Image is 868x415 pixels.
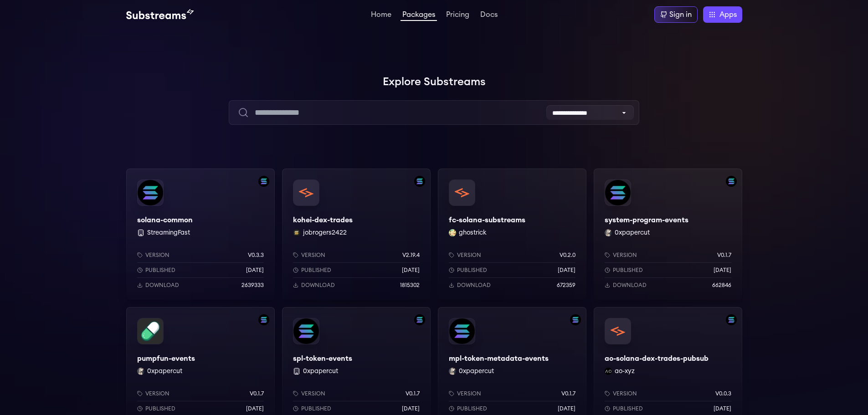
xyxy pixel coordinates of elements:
button: jobrogers2422 [303,228,347,237]
p: Published [301,266,331,274]
img: Filter by solana network [414,176,425,187]
p: [DATE] [558,405,575,412]
h1: Explore Substreams [126,73,742,91]
p: Download [457,282,491,289]
p: Version [613,390,637,397]
p: Version [301,390,325,397]
p: [DATE] [246,405,264,412]
span: Apps [719,9,737,20]
p: Version [145,390,169,397]
p: Version [457,251,481,259]
p: v2.19.4 [402,251,420,259]
a: fc-solana-substreamsfc-solana-substreamsghostrick ghostrickVersionv0.2.0Published[DATE]Download67... [438,169,586,300]
p: [DATE] [402,405,420,412]
div: Sign in [669,9,692,20]
p: v0.1.7 [717,251,731,259]
img: Filter by solana network [726,176,737,187]
p: Published [145,266,175,274]
p: Version [457,390,481,397]
a: Filter by solana networkkohei-dex-tradeskohei-dex-tradesjobrogers2422 jobrogers2422Versionv2.19.4... [282,169,431,300]
p: [DATE] [558,266,575,274]
p: 2639333 [241,282,264,289]
p: Published [613,266,643,274]
a: Docs [478,11,499,20]
img: Filter by solana network [414,314,425,325]
p: Download [613,282,647,289]
img: Filter by solana network [570,314,581,325]
img: Filter by solana network [258,176,269,187]
a: Filter by solana networksolana-commonsolana-common StreamingFastVersionv0.3.3Published[DATE]Downl... [126,169,275,300]
p: Published [457,266,487,274]
a: Home [369,11,393,20]
p: v0.1.7 [561,390,575,397]
p: Published [301,405,331,412]
p: Download [145,282,179,289]
button: 0xpapercut [615,228,650,237]
p: Version [145,251,169,259]
button: ao-xyz [615,367,635,376]
img: Filter by solana network [258,314,269,325]
img: Filter by solana network [726,314,737,325]
button: ghostrick [459,228,487,237]
a: Pricing [444,11,471,20]
p: Download [301,282,335,289]
p: [DATE] [714,266,731,274]
p: 662846 [712,282,731,289]
a: Packages [401,11,437,21]
p: v0.0.3 [715,390,731,397]
p: [DATE] [402,266,420,274]
p: 1815302 [400,282,420,289]
p: [DATE] [714,405,731,412]
p: Version [613,251,637,259]
img: Substream's logo [126,9,194,20]
p: 672359 [557,282,575,289]
p: Published [145,405,175,412]
button: 0xpapercut [147,367,182,376]
a: Sign in [654,6,698,23]
p: v0.2.0 [560,251,575,259]
p: v0.3.3 [248,251,264,259]
p: v0.1.7 [406,390,420,397]
p: [DATE] [246,266,264,274]
a: Filter by solana networksystem-program-eventssystem-program-events0xpapercut 0xpapercutVersionv0.... [594,169,742,300]
button: 0xpapercut [459,367,494,376]
button: StreamingFast [147,228,190,237]
p: Published [613,405,643,412]
p: Version [301,251,325,259]
button: 0xpapercut [303,367,338,376]
p: Published [457,405,487,412]
p: v0.1.7 [250,390,264,397]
